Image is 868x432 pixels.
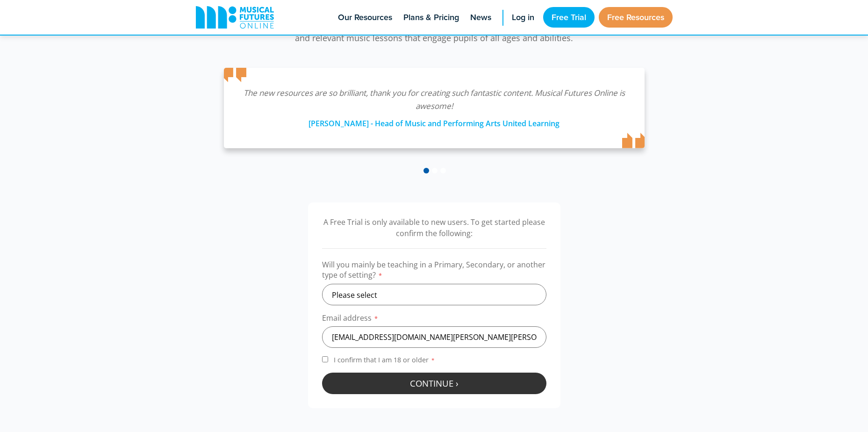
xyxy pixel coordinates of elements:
label: Will you mainly be teaching in a Primary, Secondary, or another type of setting? [322,259,546,284]
a: Free Resources [599,7,673,28]
p: A Free Trial is only available to new users. To get started please confirm the following: [322,216,546,239]
div: [PERSON_NAME] - Head of Music and Performing Arts United Learning [243,113,626,130]
label: Email address [322,313,546,326]
span: Our Resources [338,11,392,24]
span: News [470,11,491,24]
span: Log in [512,11,534,24]
span: Plans & Pricing [403,11,459,24]
input: I confirm that I am 18 or older* [322,356,328,362]
a: Free Trial [543,7,595,28]
span: I confirm that I am 18 or older [332,355,437,364]
p: The new resources are so brilliant, thank you for creating such fantastic content. Musical Future... [243,86,626,113]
